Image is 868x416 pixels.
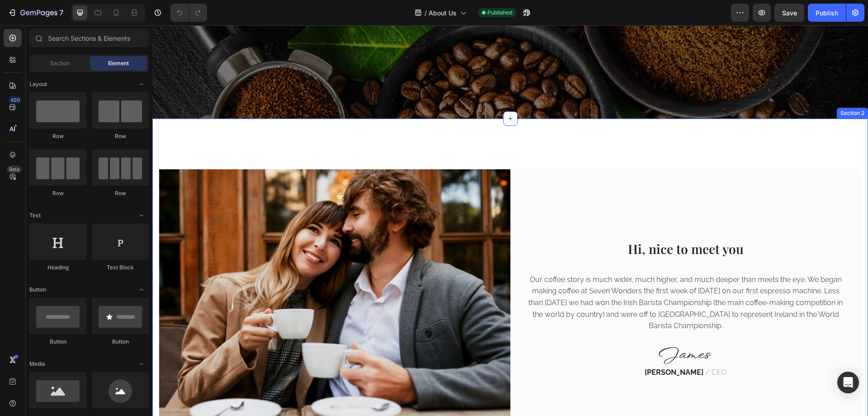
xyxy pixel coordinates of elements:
span: / CEO [553,343,574,351]
span: Element [108,59,129,67]
button: Publish [808,4,846,22]
div: Row [29,189,86,197]
span: Section [50,59,70,67]
button: 7 [4,4,67,22]
strong: [PERSON_NAME] [492,343,551,351]
div: Section 2 [686,84,714,92]
span: Toggle open [134,357,149,371]
button: Save [774,4,804,22]
span: Toggle open [134,208,149,223]
div: Undo/Redo [170,4,207,22]
div: Row [92,189,149,197]
img: Alt Image [506,322,561,339]
iframe: Design area [152,25,868,416]
span: Published [487,9,512,17]
span: Button [29,286,46,294]
span: Save [782,9,797,17]
div: Publish [816,8,838,18]
div: 450 [9,96,22,104]
span: Media [29,360,45,368]
span: Layout [29,80,47,88]
span: Toggle open [134,77,149,91]
div: Button [92,338,149,346]
p: Hi, nice to meet you [373,215,695,232]
span: Text [29,211,41,220]
div: Button [29,338,86,346]
div: Open Intercom Messenger [837,372,859,393]
input: Search Sections & Elements [29,29,149,47]
div: Text Block [92,263,149,272]
p: 7 [59,7,63,18]
span: About Us [429,8,457,18]
div: Heading [29,263,86,272]
span: Toggle open [134,282,149,297]
div: Beta [7,166,22,173]
span: / [425,8,427,18]
div: Row [29,132,86,140]
p: Our coffee story is much wider, much higher, and much deeper than meets the eye. We began making ... [373,249,695,306]
div: Row [92,132,149,140]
